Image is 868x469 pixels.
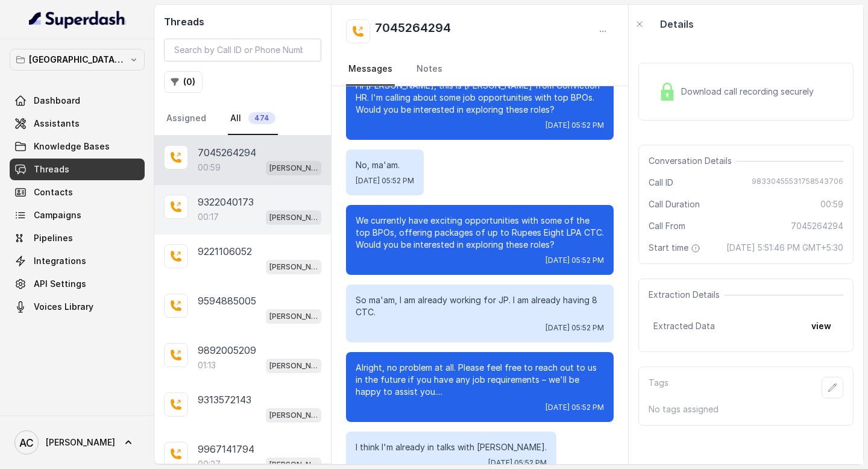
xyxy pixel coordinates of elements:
[726,242,843,254] span: [DATE] 5:51:46 PM GMT+5:30
[488,458,547,468] span: [DATE] 05:52 PM
[649,289,725,301] span: Extraction Details
[546,121,604,130] span: [DATE] 05:52 PM
[269,212,318,224] p: [PERSON_NAME] Mumbai Conviction HR Outbound Assistant
[34,232,73,244] span: Pipelines
[804,315,838,337] button: view
[198,343,256,357] p: 9892005209
[198,392,251,407] p: 9313572143
[269,162,318,174] p: [PERSON_NAME] Mumbai Conviction HR Outbound Assistant
[198,211,219,223] p: 00:17
[356,362,604,398] p: Alright, no problem at all. Please feel free to reach out to us in the future if you have any job...
[658,83,676,101] img: Lock Icon
[10,227,145,249] a: Pipelines
[356,294,604,318] p: So ma'am, I am already working for JP. I am already having 8 CTC.
[198,294,256,308] p: 9594885005
[10,113,145,134] a: Assistants
[356,80,604,116] p: Hi [PERSON_NAME], this is [PERSON_NAME] from Conviction HR. I'm calling about some job opportunit...
[10,204,145,226] a: Campaigns
[356,159,414,171] p: No, ma'am.
[649,377,668,398] p: Tags
[198,442,254,456] p: 9967141794
[164,102,321,135] nav: Tabs
[10,296,145,318] a: Voices Library
[34,95,80,107] span: Dashboard
[649,403,843,415] p: No tags assigned
[375,19,451,43] h2: 7045264294
[164,14,321,29] h2: Threads
[269,310,318,323] p: [PERSON_NAME] Mumbai Conviction HR Outbound Assistant
[346,53,614,86] nav: Tabs
[34,278,86,290] span: API Settings
[356,441,547,453] p: I think I'm already in talks with [PERSON_NAME].
[164,71,203,93] button: (0)
[34,118,80,130] span: Assistants
[248,112,275,124] span: 474
[346,53,395,86] a: Messages
[10,273,145,295] a: API Settings
[752,177,843,189] span: 98330455531758543706
[546,256,604,265] span: [DATE] 05:52 PM
[198,359,216,371] p: 01:13
[164,39,321,61] input: Search by Call ID or Phone Number
[29,52,125,67] p: [GEOGRAPHIC_DATA] - [GEOGRAPHIC_DATA] - [GEOGRAPHIC_DATA]
[46,436,115,449] span: [PERSON_NAME]
[198,145,256,160] p: 7045264294
[10,90,145,112] a: Dashboard
[19,436,34,449] text: AC
[356,176,414,186] span: [DATE] 05:52 PM
[198,195,254,209] p: 9322040173
[546,403,604,412] span: [DATE] 05:52 PM
[660,17,694,31] p: Details
[34,186,73,198] span: Contacts
[164,102,209,135] a: Assigned
[34,163,69,175] span: Threads
[10,159,145,180] a: Threads
[269,360,318,372] p: [PERSON_NAME] Mumbai Conviction HR Outbound Assistant
[653,320,715,332] span: Extracted Data
[10,426,145,459] a: [PERSON_NAME]
[198,244,252,259] p: 9221106052
[34,140,110,153] span: Knowledge Bases
[649,220,685,232] span: Call From
[546,323,604,333] span: [DATE] 05:52 PM
[649,177,673,189] span: Call ID
[10,136,145,157] a: Knowledge Bases
[356,215,604,251] p: We currently have exciting opportunities with some of the top BPOs, offering packages of up to Ru...
[10,49,145,71] button: [GEOGRAPHIC_DATA] - [GEOGRAPHIC_DATA] - [GEOGRAPHIC_DATA]
[10,181,145,203] a: Contacts
[198,162,221,174] p: 00:59
[34,209,81,221] span: Campaigns
[681,86,819,98] span: Download call recording securely
[791,220,843,232] span: 7045264294
[269,409,318,421] p: [PERSON_NAME] Mumbai Conviction HR Outbound Assistant
[34,255,86,267] span: Integrations
[414,53,445,86] a: Notes
[269,261,318,273] p: [PERSON_NAME] Mumbai Conviction HR Outbound Assistant
[649,155,737,167] span: Conversation Details
[649,198,700,210] span: Call Duration
[34,301,93,313] span: Voices Library
[10,250,145,272] a: Integrations
[29,10,126,29] img: light.svg
[820,198,843,210] span: 00:59
[649,242,703,254] span: Start time
[228,102,278,135] a: All474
